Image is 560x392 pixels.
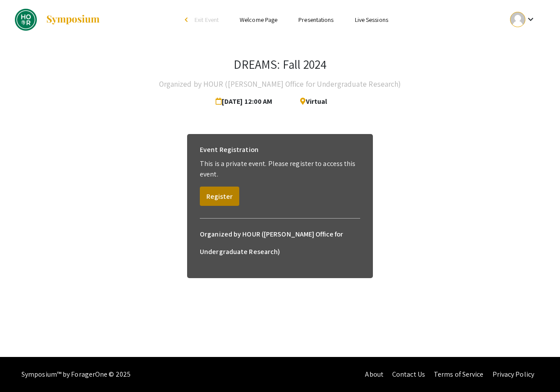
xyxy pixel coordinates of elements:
a: Live Sessions [355,16,388,24]
a: Presentations [298,16,333,24]
h6: Event Registration [200,141,259,159]
img: Symposium by ForagerOne [46,14,100,25]
button: Expand account dropdown [501,10,545,29]
img: DREAMS: Fall 2024 [15,9,37,31]
h3: DREAMS: Fall 2024 [234,57,327,72]
a: Terms of Service [434,370,484,379]
a: Privacy Policy [493,370,534,379]
span: Virtual [293,93,327,110]
a: Welcome Page [240,16,277,24]
div: Symposium™ by ForagerOne © 2025 [21,357,131,392]
button: Register [200,187,239,206]
p: This is a private event. Please register to access this event. [200,159,360,180]
a: Contact Us [392,370,425,379]
span: Exit Event [195,16,219,24]
mat-icon: Expand account dropdown [525,14,536,25]
h6: Organized by HOUR ([PERSON_NAME] Office for Undergraduate Research) [200,226,360,261]
a: DREAMS: Fall 2024 [15,9,100,31]
a: About [365,370,383,379]
h4: Organized by HOUR ([PERSON_NAME] Office for Undergraduate Research) [159,75,401,93]
span: [DATE] 12:00 AM [216,93,276,110]
iframe: Chat [7,353,37,385]
div: arrow_back_ios [185,17,190,22]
